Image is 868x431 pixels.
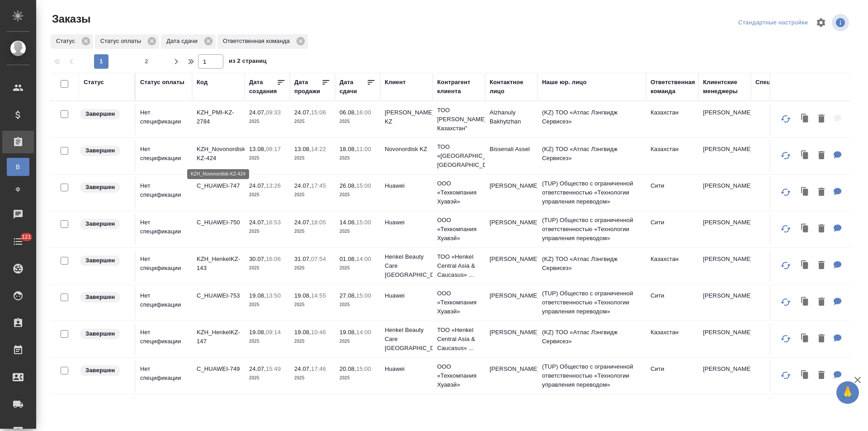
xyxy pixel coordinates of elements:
[356,109,371,116] p: 16:00
[437,326,481,353] p: ТОО «Henkel Central Asia & Caucasus» ...
[79,365,130,377] div: Выставляет КМ при направлении счета или после выполнения всех работ/сдачи заказа клиенту. Окончат...
[140,78,184,87] div: Статус оплаты
[542,78,587,87] div: Наше юр. лицо
[139,54,154,69] button: 2
[385,291,428,300] p: Huawei
[814,366,829,385] button: Удалить
[385,218,428,227] p: Huawei
[814,293,829,312] button: Удалить
[485,104,538,135] td: Alzhanuly Bakhytzhan
[797,256,814,275] button: Клонировать
[294,292,311,299] p: 19.08,
[340,182,356,189] p: 26.08,
[249,182,266,189] p: 24.07,
[249,78,277,96] div: Дата создания
[797,366,814,385] button: Клонировать
[294,78,321,96] div: Дата продажи
[294,337,330,346] p: 2025
[197,365,240,374] p: C_HUAWEI-749
[249,374,285,383] p: 2025
[538,250,646,282] td: (KZ) ТОО «Атлас Лэнгвидж Сервисез»
[437,289,481,316] p: ООО «Техкомпания Хуавэй»
[294,146,311,152] p: 13.08,
[646,104,698,135] td: Казахстан
[538,323,646,355] td: (KZ) ТОО «Атлас Лэнгвидж Сервисез»
[249,264,285,273] p: 2025
[646,250,698,282] td: Казахстан
[698,360,751,392] td: [PERSON_NAME]
[340,337,376,346] p: 2025
[85,109,115,118] p: Завершен
[56,37,78,46] p: Статус
[294,329,311,336] p: 19.08,
[814,183,829,202] button: Удалить
[646,323,698,355] td: Казахстан
[136,323,192,355] td: Нет спецификации
[266,182,281,189] p: 13:26
[311,256,326,262] p: 07:54
[340,365,356,372] p: 20.08,
[437,362,481,389] p: ООО «Техкомпания Хуавэй»
[249,146,266,152] p: 13.08,
[485,250,538,282] td: [PERSON_NAME]
[51,34,93,49] div: Статус
[197,218,240,227] p: C_HUAWEI-750
[249,365,266,372] p: 24.07,
[340,300,376,309] p: 2025
[294,117,330,126] p: 2025
[437,179,481,206] p: ООО «Техкомпания Хуавэй»
[311,109,326,116] p: 15:06
[385,326,428,353] p: Henkel Beauty Care [GEOGRAPHIC_DATA]
[340,374,376,383] p: 2025
[340,329,356,336] p: 19.08,
[646,213,698,245] td: Сити
[79,328,130,340] div: Выставляет КМ при направлении счета или после выполнения всех работ/сдачи заказа клиенту. Окончат...
[340,190,376,199] p: 2025
[340,117,376,126] p: 2025
[538,211,646,247] td: (TUP) Общество с ограниченной ответственностью «Технологии управления переводом»
[223,37,293,46] p: Ответственная команда
[249,256,266,262] p: 30.07,
[340,109,356,116] p: 06.08,
[485,360,538,392] td: [PERSON_NAME]
[249,300,285,309] p: 2025
[197,255,240,273] p: KZH_HenkelKZ-143
[755,78,800,87] div: Спецификация
[703,78,746,96] div: Клиентские менеджеры
[249,219,266,226] p: 24.07,
[85,293,115,302] p: Завершен
[340,256,356,262] p: 01.08,
[197,328,240,346] p: KZH_HenkelKZ-147
[136,250,192,282] td: Нет спецификации
[2,230,34,253] a: 121
[340,78,367,96] div: Дата сдачи
[775,108,797,130] button: Обновить
[294,154,330,163] p: 2025
[775,145,797,166] button: Обновить
[340,146,356,152] p: 18.08,
[437,106,481,133] p: ТОО [PERSON_NAME] Казахстан"
[294,264,330,273] p: 2025
[85,219,115,228] p: Завершен
[775,255,797,276] button: Обновить
[294,109,311,116] p: 24.07,
[775,365,797,386] button: Обновить
[840,383,855,402] span: 🙏
[385,78,406,87] div: Клиент
[266,146,281,152] p: 08:17
[490,78,533,96] div: Контактное лицо
[79,218,130,230] div: Выставляет КМ при направлении счета или после выполнения всех работ/сдачи заказа клиенту. Окончат...
[294,300,330,309] p: 2025
[136,397,192,428] td: Нет спецификации
[814,220,829,238] button: Удалить
[385,145,428,154] p: Novonordisk KZ
[249,337,285,346] p: 2025
[340,264,376,273] p: 2025
[698,213,751,245] td: [PERSON_NAME]
[294,182,311,189] p: 24.07,
[538,140,646,172] td: (KZ) ТОО «Атлас Лэнгвидж Сервисез»
[249,109,266,116] p: 24.07,
[698,397,751,428] td: [PERSON_NAME]
[437,142,481,170] p: ТОО «[GEOGRAPHIC_DATA] [GEOGRAPHIC_DATA]»
[797,147,814,165] button: Клонировать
